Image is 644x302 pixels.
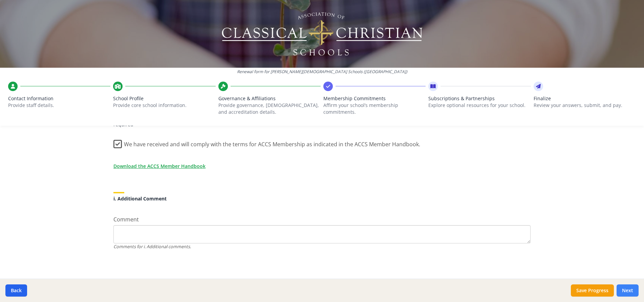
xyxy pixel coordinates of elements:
span: School Profile [113,95,215,102]
span: Finalize [534,95,636,102]
div: Comments for i. Additional comments. [113,243,531,250]
p: Explore optional resources for your school. [428,102,531,109]
button: Back [5,284,27,297]
span: Membership Commitments [323,95,426,102]
span: Contact Information [8,95,110,102]
span: Comment [113,216,139,223]
a: Download the ACCS Member Handbook [113,163,206,170]
span: Governance & Affiliations [218,95,321,102]
span: Subscriptions & Partnerships [428,95,531,102]
p: Provide core school information. [113,102,215,109]
img: Logo [221,10,424,58]
button: Save Progress [571,284,614,297]
p: Affirm your school’s membership commitments. [323,102,426,115]
p: Provide staff details. [8,102,110,109]
label: We have received and will comply with the terms for ACCS Membership as indicated in the ACCS Memb... [113,135,420,150]
p: Provide governance, [DEMOGRAPHIC_DATA], and accreditation details. [218,102,321,115]
button: Next [617,284,639,297]
h5: i. Additional Comment [113,196,531,201]
p: Review your answers, submit, and pay. [534,102,636,109]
